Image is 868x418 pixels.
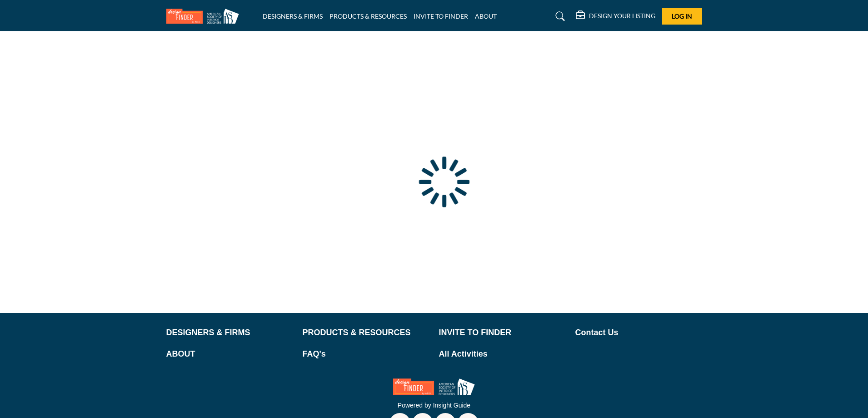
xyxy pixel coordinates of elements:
[439,348,566,360] a: All Activities
[589,12,655,20] h5: DESIGN YOUR LISTING
[547,9,571,24] a: Search
[393,378,475,395] img: No Site Logo
[475,12,497,20] a: ABOUT
[166,9,244,24] img: Site Logo
[575,327,702,339] a: Contact Us
[263,12,323,20] a: DESIGNERS & FIRMS
[662,8,702,25] button: Log In
[414,12,468,20] a: INVITE TO FINDER
[398,402,470,409] a: Powered by Insight Guide
[329,12,407,20] a: PRODUCTS & RESOURCES
[166,327,293,339] a: DESIGNERS & FIRMS
[672,12,692,20] span: Log In
[439,327,566,339] a: INVITE TO FINDER
[303,327,429,339] a: PRODUCTS & RESOURCES
[303,348,429,360] a: FAQ's
[576,11,655,22] div: DESIGN YOUR LISTING
[166,348,293,360] a: ABOUT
